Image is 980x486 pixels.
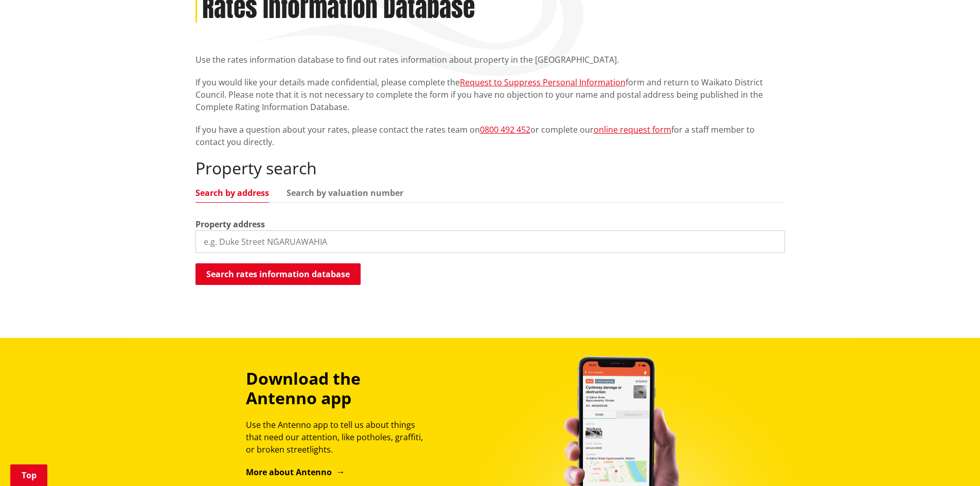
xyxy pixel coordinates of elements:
a: Top [10,464,47,486]
label: Property address [195,218,265,230]
input: e.g. Duke Street NGARUAWAHIA [195,230,785,253]
a: Search by valuation number [287,189,403,197]
p: If you have a question about your rates, please contact the rates team on or complete our for a s... [195,123,785,148]
h2: Property search [195,158,785,178]
a: 0800 492 452 [480,124,530,135]
a: More about Antenno [246,466,345,478]
p: Use the rates information database to find out rates information about property in the [GEOGRAPHI... [195,53,785,66]
a: Request to Suppress Personal Information [460,77,626,88]
iframe: Messenger Launcher [933,443,970,480]
a: Search by address [195,189,269,197]
p: If you would like your details made confidential, please complete the form and return to Waikato ... [195,76,785,113]
button: Search rates information database [195,263,361,285]
h3: Download the Antenno app [246,369,432,408]
a: online request form [594,124,671,135]
p: Use the Antenno app to tell us about things that need our attention, like potholes, graffiti, or ... [246,419,432,456]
